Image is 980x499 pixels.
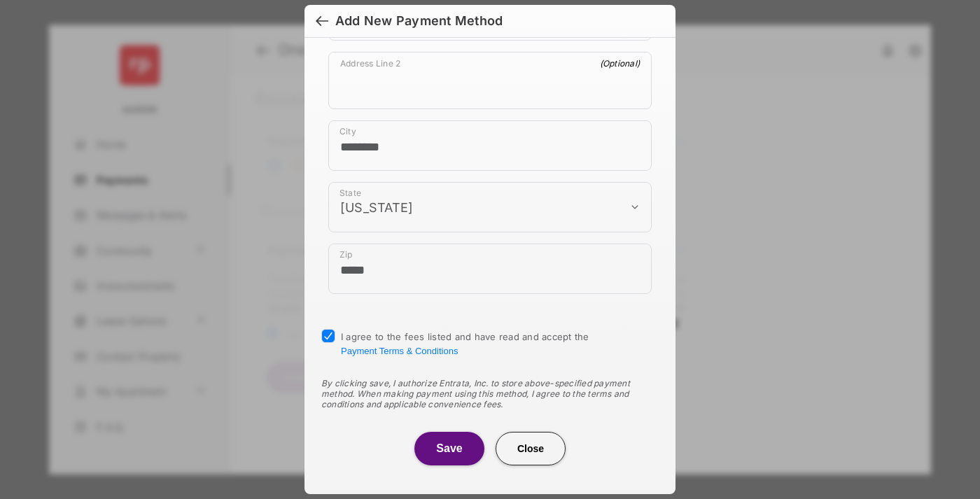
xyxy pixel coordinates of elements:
button: Save [414,432,484,465]
div: payment_method_screening[postal_addresses][addressLine2] [328,52,652,109]
div: By clicking save, I authorize Entrata, Inc. to store above-specified payment method. When making ... [321,378,659,409]
div: payment_method_screening[postal_addresses][locality] [328,120,652,171]
div: payment_method_screening[postal_addresses][administrativeArea] [328,182,652,232]
button: Close [496,432,566,465]
button: I agree to the fees listed and have read and accept the [341,346,458,356]
div: Add New Payment Method [335,13,503,29]
span: I agree to the fees listed and have read and accept the [341,331,589,356]
div: payment_method_screening[postal_addresses][postalCode] [328,244,652,294]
